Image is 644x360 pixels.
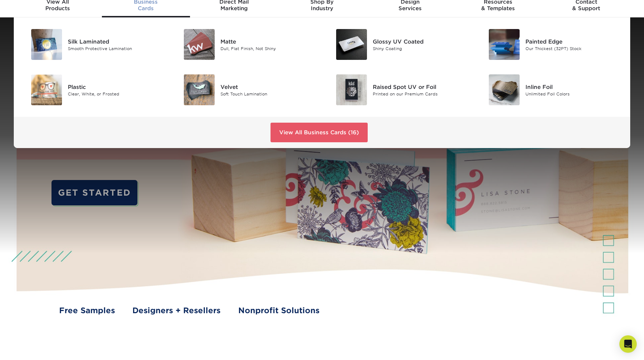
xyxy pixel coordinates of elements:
div: Shiny Coating [373,45,469,52]
div: Matte [220,37,317,45]
div: Velvet [220,83,317,91]
img: Glossy UV Coated Business Cards [336,29,367,60]
a: Silk Laminated Business Cards Silk Laminated Smooth Protective Lamination [22,26,164,63]
div: Dull, Flat Finish, Not Shiny [220,45,317,52]
div: Glossy UV Coated [373,37,469,45]
div: Our Thickest (32PT) Stock [525,45,622,52]
a: Painted Edge Business Cards Painted Edge Our Thickest (32PT) Stock [480,26,622,63]
img: Matte Business Cards [184,29,215,60]
img: Plastic Business Cards [31,74,62,105]
div: Inline Foil [525,83,622,91]
div: Open Intercom Messenger [619,335,637,353]
div: Silk Laminated [68,37,164,45]
a: Inline Foil Business Cards Inline Foil Unlimited Foil Colors [480,71,622,108]
div: Clear, White, or Frosted [68,91,164,97]
a: Velvet Business Cards Velvet Soft Touch Lamination [175,71,317,108]
div: Soft Touch Lamination [220,91,317,97]
a: Free Samples [59,305,115,316]
div: Raised Spot UV or Foil [373,83,469,91]
a: Plastic Business Cards Plastic Clear, White, or Frosted [22,71,164,108]
a: View All Business Cards (16) [271,123,368,142]
div: Painted Edge [525,37,622,45]
div: Plastic [68,83,164,91]
a: Nonprofit Solutions [238,305,319,316]
img: Velvet Business Cards [184,74,215,105]
div: Unlimited Foil Colors [525,91,622,97]
div: Smooth Protective Lamination [68,45,164,52]
a: Matte Business Cards Matte Dull, Flat Finish, Not Shiny [175,26,317,63]
img: Raised Spot UV or Foil Business Cards [336,74,367,105]
div: Printed on our Premium Cards [373,91,469,97]
a: Glossy UV Coated Business Cards Glossy UV Coated Shiny Coating [327,26,469,63]
a: Raised Spot UV or Foil Business Cards Raised Spot UV or Foil Printed on our Premium Cards [327,71,469,108]
img: Silk Laminated Business Cards [31,29,62,60]
a: Designers + Resellers [132,305,220,316]
img: Painted Edge Business Cards [489,29,520,60]
img: Inline Foil Business Cards [489,74,520,105]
